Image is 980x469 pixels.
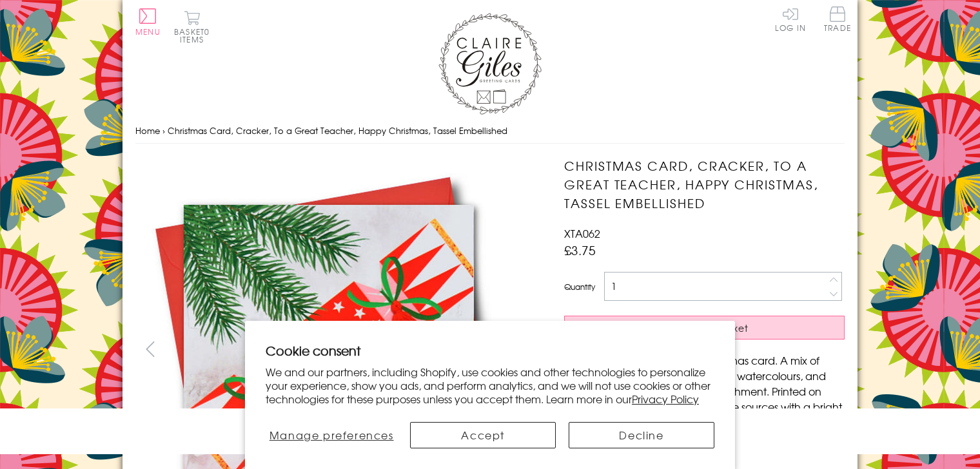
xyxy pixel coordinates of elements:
[564,281,595,292] label: Quantity
[135,118,845,144] nav: breadcrumbs
[266,422,397,448] button: Manage preferences
[266,341,714,359] h2: Cookie consent
[564,225,600,241] span: XTA062
[564,241,596,259] span: £3.75
[564,316,845,340] button: Add to Basket
[266,365,714,405] p: We and our partners, including Shopify, use cookies and other technologies to personalize your ex...
[564,157,845,212] h1: Christmas Card, Cracker, To a Great Teacher, Happy Christmas, Tassel Embellished
[162,124,165,137] span: ›
[180,26,210,45] span: 0 items
[135,334,164,363] button: prev
[135,26,161,37] span: Menu
[569,422,714,448] button: Decline
[269,427,394,443] span: Manage preferences
[824,6,851,32] span: Trade
[775,6,806,32] a: Log In
[135,124,160,137] a: Home
[438,13,542,115] img: Claire Giles Greetings Cards
[632,391,699,407] a: Privacy Policy
[824,6,851,34] a: Trade
[174,10,210,43] button: Basket0 items
[168,124,507,137] span: Christmas Card, Cracker, To a Great Teacher, Happy Christmas, Tassel Embellished
[410,422,556,448] button: Accept
[135,8,161,35] button: Menu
